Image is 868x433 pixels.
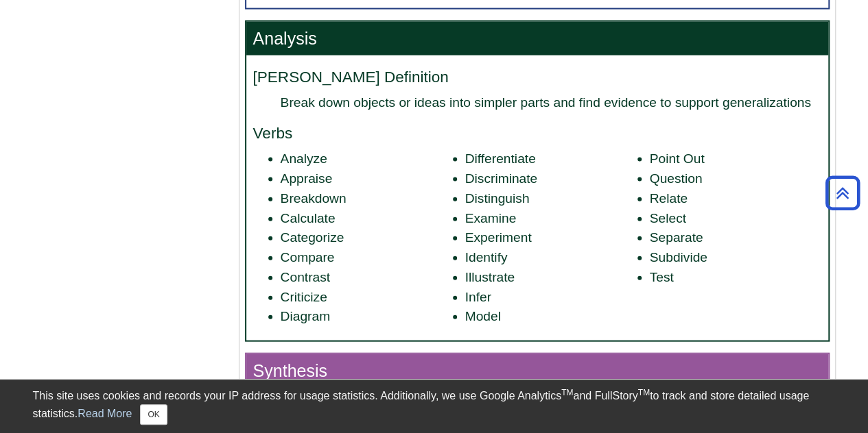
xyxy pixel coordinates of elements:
[650,209,821,229] li: Select
[281,268,452,288] li: Contrast
[140,404,167,425] button: Close
[638,388,650,397] sup: TM
[281,288,452,308] li: Criticize
[281,209,452,229] li: Calculate
[561,388,573,397] sup: TM
[78,408,132,419] a: Read More
[281,169,452,189] li: Appraise
[465,307,637,327] li: Model
[465,268,637,288] li: Illustrate
[465,169,637,189] li: Discriminate
[465,248,637,268] li: Identify
[650,248,821,268] li: Subdivide
[281,228,452,248] li: Categorize
[650,189,821,209] li: Relate
[33,388,836,425] div: This site uses cookies and records your IP address for usage statistics. Additionally, we use Goo...
[650,169,821,189] li: Question
[281,307,452,327] li: Diagram
[465,228,637,248] li: Experiment
[253,125,821,143] h4: Verbs
[650,268,821,288] li: Test
[465,288,637,308] li: Infer
[650,228,821,248] li: Separate
[246,354,828,388] h3: Synthesis
[821,184,865,202] a: Back to Top
[246,22,828,55] h3: Analysis
[465,149,637,169] li: Differentiate
[465,189,637,209] li: Distinguish
[465,209,637,229] li: Examine
[253,69,821,86] h4: [PERSON_NAME] Definition
[281,149,452,169] li: Analyze
[281,248,452,268] li: Compare
[281,189,452,209] li: Breakdown
[650,149,821,169] li: Point Out
[281,93,821,112] dd: Break down objects or ideas into simpler parts and find evidence to support generalizations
